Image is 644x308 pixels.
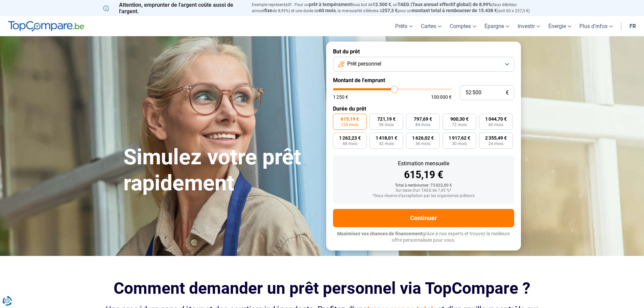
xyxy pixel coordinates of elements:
[338,194,509,198] div: *Sous réserve d'acceptation par les organismes prêteurs
[575,16,617,36] a: Plus d'infos
[103,279,541,298] h2: Comment demander un prêt personnel via TopCompare ?
[8,21,84,32] img: TopCompare
[382,8,398,13] span: 257,3 €
[333,95,348,99] span: 1 250 €
[414,117,432,121] span: 797,69 €
[415,123,430,127] span: 84 mois
[309,2,352,7] span: prêt à tempérament
[252,2,541,14] p: Exemple représentatif : Pour un tous but de , un (taux débiteur annuel de 8,99%) et une durée de ...
[544,16,575,36] a: Énergie
[373,2,391,7] span: 12.500 €
[338,188,509,193] div: Sur base d'un TAEG de 7,45 %*
[452,123,467,127] span: 72 mois
[103,2,244,15] p: Attention, emprunter de l'argent coûte aussi de l'argent.
[415,142,430,146] span: 36 mois
[333,57,514,72] button: Prêt personnel
[431,95,452,99] span: 100 000 €
[398,2,492,7] span: TAEG (Taux annuel effectif global) de 8,99%
[488,123,503,127] span: 60 mois
[449,136,470,140] span: 1 917,62 €
[347,60,381,68] span: Prêt personnel
[452,142,467,146] span: 30 mois
[379,142,394,146] span: 42 mois
[417,16,446,36] a: Cartes
[319,8,336,13] span: 60 mois
[341,117,359,121] span: 615,19 €
[337,231,423,236] span: Maximisez vos chances de financement
[338,183,509,188] div: Total à rembourser: 73 822,80 €
[341,123,358,127] span: 120 mois
[412,8,497,13] span: montant total à rembourser de 15.438 €
[333,105,514,112] label: Durée du prêt
[123,144,318,196] h1: Simulez votre prêt rapidement
[377,117,396,121] span: 721,19 €
[625,16,640,36] a: fr
[339,136,361,140] span: 1 262,23 €
[333,231,514,244] p: grâce à nos experts et trouvez la meilleure offre personnalisée pour vous.
[514,16,544,36] a: Investir
[338,161,509,166] div: Estimation mensuelle
[333,48,514,55] label: But du prêt
[485,136,507,140] span: 2 355,49 €
[264,8,272,13] span: fixe
[391,16,417,36] a: Prêts
[379,123,394,127] span: 96 mois
[412,136,434,140] span: 1 626,02 €
[376,136,397,140] span: 1 418,01 €
[338,170,509,180] div: 615,19 €
[333,77,514,84] label: Montant de l'emprunt
[342,142,357,146] span: 48 mois
[488,142,503,146] span: 24 mois
[485,117,507,121] span: 1 044,70 €
[506,90,509,96] span: €
[480,16,514,36] a: Épargne
[450,117,469,121] span: 900,30 €
[446,16,480,36] a: Comptes
[333,209,514,227] button: Continuer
